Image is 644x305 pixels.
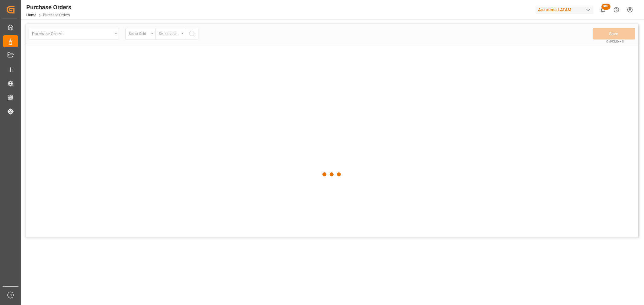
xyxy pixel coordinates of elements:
div: Purchase Orders [26,3,71,12]
span: 99+ [601,4,610,10]
button: show 100 new notifications [596,3,610,17]
button: Archroma LATAM [536,4,596,15]
a: Home [26,13,36,17]
div: Archroma LATAM [536,5,594,14]
button: Help Center [610,3,623,17]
